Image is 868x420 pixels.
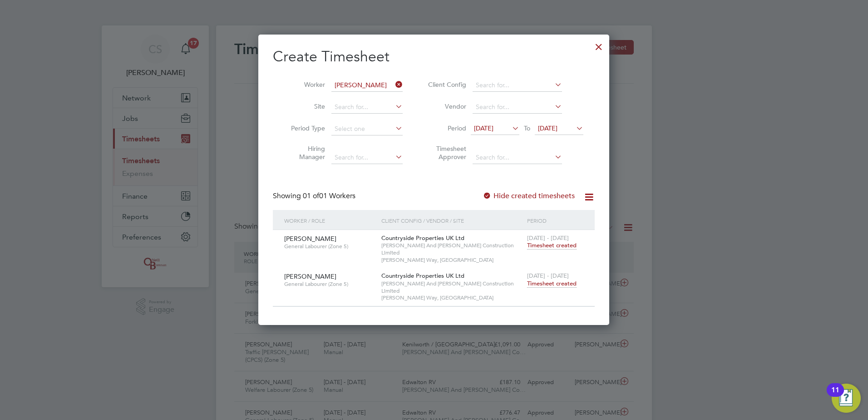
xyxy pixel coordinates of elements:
[831,390,839,402] div: 11
[331,79,403,92] input: Search for...
[284,243,375,250] span: General Labourer (Zone 5)
[527,272,569,280] span: [DATE] - [DATE]
[282,210,379,231] div: Worker / Role
[425,124,466,132] label: Period
[425,102,466,110] label: Vendor
[473,101,562,114] input: Search for...
[379,210,525,231] div: Client Config / Vendor / Site
[381,280,523,294] span: [PERSON_NAME] And [PERSON_NAME] Construction Limited
[527,241,577,250] span: Timesheet created
[525,210,586,231] div: Period
[331,123,403,135] input: Select one
[331,151,403,164] input: Search for...
[381,294,523,301] span: [PERSON_NAME] Way, [GEOGRAPHIC_DATA]
[538,124,557,132] span: [DATE]
[273,191,357,201] div: Showing
[284,272,336,280] span: [PERSON_NAME]
[284,124,325,132] label: Period Type
[425,145,466,161] label: Timesheet Approver
[303,191,319,200] span: 01 of
[527,280,577,288] span: Timesheet created
[473,79,562,92] input: Search for...
[527,234,569,242] span: [DATE] - [DATE]
[425,80,466,89] label: Client Config
[284,235,336,243] span: [PERSON_NAME]
[284,280,375,288] span: General Labourer (Zone 5)
[483,191,575,200] label: Hide created timesheets
[284,145,325,161] label: Hiring Manager
[474,124,493,132] span: [DATE]
[284,80,325,89] label: Worker
[832,384,861,413] button: Open Resource Center, 11 new notifications
[273,47,595,66] h2: Create Timesheet
[303,191,355,200] span: 01 Workers
[521,122,533,134] span: To
[331,101,403,114] input: Search for...
[381,272,464,280] span: Countryside Properties UK Ltd
[381,234,464,242] span: Countryside Properties UK Ltd
[473,151,562,164] input: Search for...
[381,242,523,256] span: [PERSON_NAME] And [PERSON_NAME] Construction Limited
[284,102,325,110] label: Site
[381,256,523,264] span: [PERSON_NAME] Way, [GEOGRAPHIC_DATA]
